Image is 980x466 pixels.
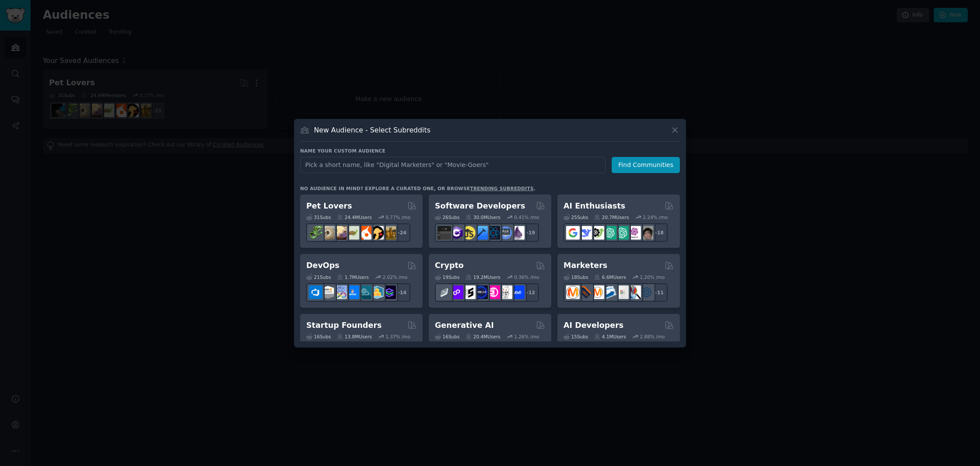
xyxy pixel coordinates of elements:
[578,285,592,299] img: bigseo
[486,226,500,240] img: reactnative
[358,285,371,299] img: platformengineering
[309,285,322,299] img: azuredevops
[306,260,339,271] h2: DevOps
[392,283,410,302] div: + 14
[370,226,384,240] img: PetAdvice
[435,274,459,280] div: 19 Sub s
[435,260,464,271] h2: Crypto
[594,214,629,220] div: 20.7M Users
[370,285,384,299] img: aws_cdk
[486,285,500,299] img: defiblockchain
[306,274,331,280] div: 21 Sub s
[306,201,352,212] h2: Pet Lovers
[474,285,488,299] img: web3
[306,334,331,340] div: 16 Sub s
[333,285,347,299] img: Docker_DevOps
[435,214,459,220] div: 26 Sub s
[465,274,500,280] div: 19.2M Users
[640,226,653,240] img: ArtificalIntelligence
[640,285,653,299] img: OnlineMarketing
[603,226,616,240] img: chatgpt_promptDesign
[314,125,430,135] h3: New Audience - Select Subreddits
[435,334,459,340] div: 16 Sub s
[300,148,680,154] h3: Name your custom audience
[563,201,625,212] h2: AI Enthusiasts
[511,285,525,299] img: defi_
[385,214,410,220] div: 0.77 % /mo
[563,274,588,280] div: 18 Sub s
[321,285,335,299] img: AWS_Certified_Experts
[437,226,451,240] img: software
[578,226,592,240] img: DeepSeek
[640,274,665,280] div: 1.20 % /mo
[300,157,605,173] input: Pick a short name, like "Digital Marketers" or "Movie-Goers"
[563,320,623,331] h2: AI Developers
[337,214,371,220] div: 24.4M Users
[337,334,371,340] div: 13.8M Users
[591,285,604,299] img: AskMarketing
[563,260,607,271] h2: Marketers
[385,334,410,340] div: 1.37 % /mo
[435,201,525,212] h2: Software Developers
[649,283,668,302] div: + 11
[465,334,500,340] div: 20.4M Users
[643,214,668,220] div: 2.24 % /mo
[382,226,396,240] img: dogbreed
[321,226,335,240] img: ballpython
[337,274,369,280] div: 1.7M Users
[470,186,533,191] a: trending subreddits
[521,283,539,302] div: + 12
[462,285,476,299] img: ethstaker
[465,214,500,220] div: 30.0M Users
[563,334,588,340] div: 15 Sub s
[649,223,668,242] div: + 18
[511,226,525,240] img: elixir
[309,226,322,240] img: herpetology
[521,223,539,242] div: + 19
[499,226,512,240] img: AskComputerScience
[333,226,347,240] img: leopardgeckos
[499,285,512,299] img: CryptoNews
[612,157,680,173] button: Find Communities
[615,226,629,240] img: chatgpt_prompts_
[627,285,641,299] img: MarketingResearch
[594,274,626,280] div: 6.6M Users
[435,320,494,331] h2: Generative AI
[306,320,381,331] h2: Startup Founders
[563,214,588,220] div: 25 Sub s
[346,285,359,299] img: DevOpsLinks
[358,226,371,240] img: cockatiel
[474,226,488,240] img: iOSProgramming
[382,285,396,299] img: PlatformEngineers
[514,334,539,340] div: 1.26 % /mo
[615,285,629,299] img: googleads
[392,223,410,242] div: + 24
[514,274,539,280] div: 0.36 % /mo
[627,226,641,240] img: OpenAIDev
[383,274,408,280] div: 2.02 % /mo
[346,226,359,240] img: turtle
[603,285,616,299] img: Emailmarketing
[450,226,463,240] img: csharp
[437,285,451,299] img: ethfinance
[514,214,539,220] div: 0.41 % /mo
[462,226,476,240] img: learnjavascript
[594,334,626,340] div: 4.1M Users
[566,285,580,299] img: content_marketing
[450,285,463,299] img: 0xPolygon
[640,334,665,340] div: 2.88 % /mo
[591,226,604,240] img: AItoolsCatalog
[566,226,580,240] img: GoogleGeminiAI
[306,214,331,220] div: 31 Sub s
[300,185,535,191] div: No audience in mind? Explore a curated one, or browse .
